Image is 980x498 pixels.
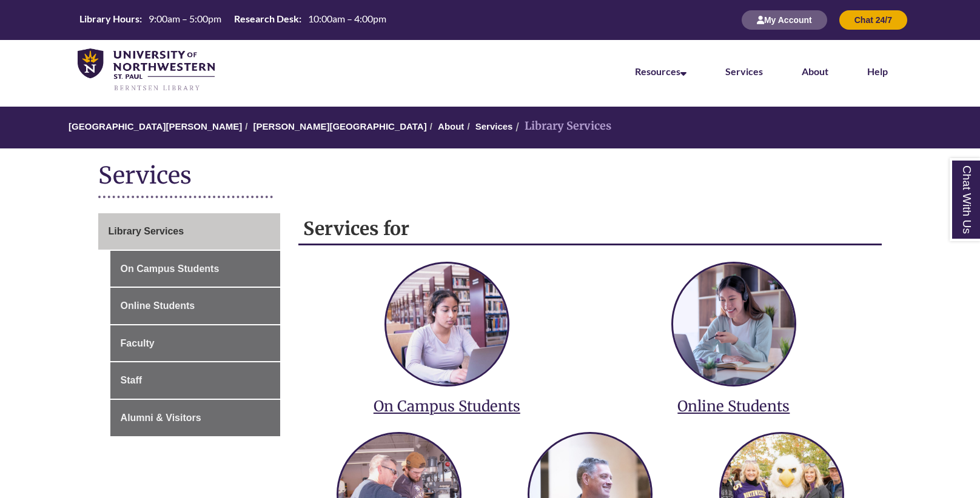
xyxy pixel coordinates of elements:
[149,13,221,24] span: 9:00am – 5:00pm
[742,15,827,25] a: My Account
[512,118,611,135] li: Library Services
[110,362,281,399] a: Staff
[98,161,882,193] h1: Services
[109,226,184,236] span: Library Services
[742,10,827,30] button: My Account
[475,121,513,131] a: Services
[438,121,464,131] a: About
[298,213,882,245] h2: Services for
[867,65,888,77] a: Help
[110,325,281,362] a: Faculty
[75,12,391,27] table: Hours Today
[253,121,427,131] a: [PERSON_NAME][GEOGRAPHIC_DATA]
[839,15,907,25] a: Chat 24/7
[98,213,281,436] div: Guide Page Menu
[312,397,581,416] h3: On Campus Students
[69,121,242,131] a: [GEOGRAPHIC_DATA][PERSON_NAME]
[110,400,281,436] a: Alumni & Visitors
[725,65,763,77] a: Services
[75,12,391,28] a: Hours Today
[78,48,215,92] img: UNWSP Library Logo
[635,65,686,77] a: Resources
[110,288,281,324] a: Online Students
[802,65,828,77] a: About
[229,12,303,25] th: Research Desk:
[110,251,281,287] a: On Campus Students
[308,13,386,24] span: 10:00am – 4:00pm
[599,251,868,416] a: services for online students Online Students
[386,264,508,385] img: services for on campus students
[673,264,794,385] img: services for online students
[599,397,868,416] h3: Online Students
[312,251,581,416] a: services for on campus students On Campus Students
[75,12,144,25] th: Library Hours:
[839,10,907,30] button: Chat 24/7
[98,213,281,250] a: Library Services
